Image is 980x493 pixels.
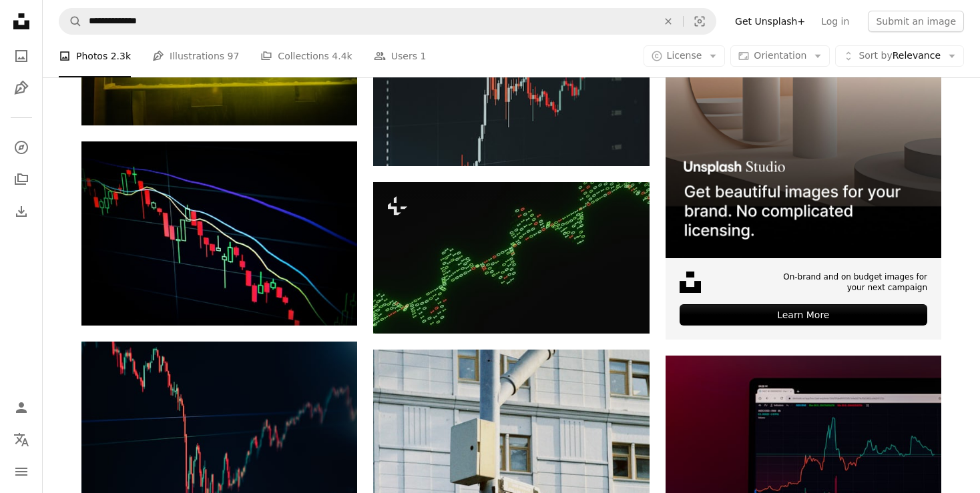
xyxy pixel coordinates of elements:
[859,49,941,63] span: Relevance
[373,252,649,264] a: Binary code forms a stylized, green wave.
[8,458,35,485] button: Menu
[754,50,806,61] span: Orientation
[684,9,716,34] button: Visual search
[654,9,683,34] button: Clear
[813,11,857,32] a: Log in
[81,427,357,439] a: a close up of a line with a blue background
[859,50,892,61] span: Sort by
[680,304,927,326] div: Learn More
[373,182,649,334] img: Binary code forms a stylized, green wave.
[373,67,649,79] a: Stock market chart showing upward trend.
[152,35,239,77] a: Illustrations 97
[8,134,35,161] a: Explore
[727,11,813,32] a: Get Unsplash+
[776,272,927,294] span: On-brand and on budget images for your next campaign
[8,166,35,193] a: Collections
[8,198,35,225] a: Download History
[420,49,426,63] span: 1
[228,49,240,63] span: 97
[8,75,35,101] a: Illustrations
[81,227,357,239] a: red and blue light streaks
[260,35,352,77] a: Collections 4.4k
[332,49,352,63] span: 4.4k
[680,272,701,293] img: file-1631678316303-ed18b8b5cb9cimage
[81,141,357,325] img: red and blue light streaks
[59,9,82,34] button: Search Unsplash
[730,45,830,67] button: Orientation
[59,8,716,35] form: Find visuals sitewide
[644,45,726,67] button: License
[868,11,964,32] button: Submit an image
[8,43,35,69] a: Photos
[8,8,35,37] a: Home — Unsplash
[8,426,35,453] button: Language
[835,45,964,67] button: Sort byRelevance
[8,394,35,421] a: Log in / Sign up
[666,441,941,453] a: a computer screen with a line graph on it
[667,50,702,61] span: License
[374,35,427,77] a: Users 1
